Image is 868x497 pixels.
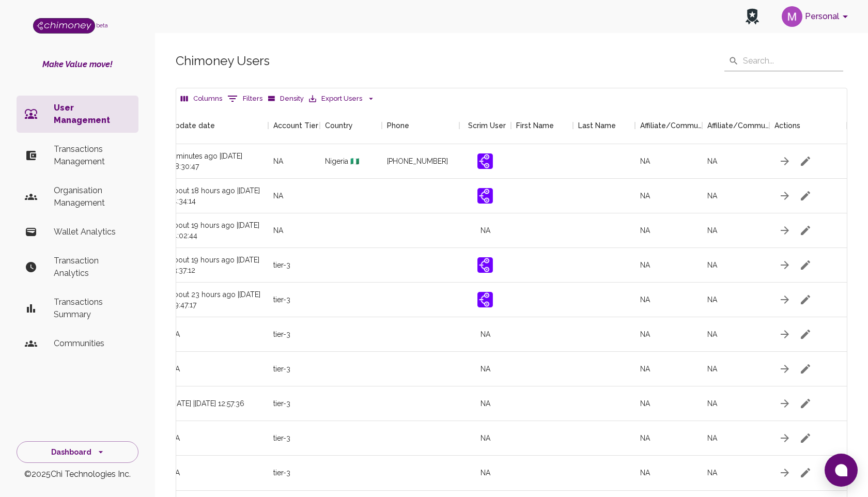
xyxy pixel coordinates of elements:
[635,107,702,144] div: Affiliate/Community
[165,248,268,283] div: about 19 hours ago | [DATE] 13:37:12
[459,213,511,248] div: NA
[635,248,702,283] div: NA
[702,144,769,179] div: NA
[165,456,268,490] div: NA
[516,107,554,144] div: First Name
[459,386,511,421] div: NA
[306,91,377,107] button: Export Users
[54,296,130,321] p: Transactions Summary
[774,107,800,144] div: Actions
[743,51,843,71] input: Search...
[268,179,320,213] div: NA
[635,386,702,421] div: NA
[96,22,108,28] span: beta
[702,283,769,317] div: NA
[459,456,511,490] div: NA
[165,107,268,144] div: Update date
[165,421,268,456] div: NA
[702,107,769,144] div: Affiliate/Community ID
[477,292,493,307] img: favicon.ico
[635,283,702,317] div: NA
[387,107,409,144] div: Phone
[511,107,573,144] div: First Name
[468,107,506,144] div: Scrim User
[477,153,493,169] img: favicon.ico
[640,107,702,144] div: Affiliate/Community
[165,317,268,352] div: NA
[825,454,858,487] button: Open chat window
[265,91,306,107] button: Density
[635,213,702,248] div: NA
[782,6,802,27] img: avatar
[778,3,856,30] button: account of current user
[578,107,616,144] div: Last Name
[769,107,847,144] div: Actions
[635,144,702,179] div: NA
[33,18,95,34] img: Logo
[707,107,769,144] div: Affiliate/Community ID
[459,352,511,386] div: NA
[165,386,268,421] div: [DATE] | [DATE] 12:57:36
[165,179,268,213] div: about 18 hours ago | [DATE] 14:34:14
[165,144,268,179] div: 4 minutes ago | [DATE] 08:30:47
[702,456,769,490] div: NA
[54,102,130,127] p: User Management
[635,317,702,352] div: NA
[268,144,320,179] div: NA
[573,107,635,144] div: Last Name
[165,352,268,386] div: NA
[477,257,493,273] img: favicon.ico
[176,53,270,69] h5: Chimoney Users
[459,317,511,352] div: NA
[382,107,459,144] div: Phone
[54,226,130,238] p: Wallet Analytics
[320,107,382,144] div: Country
[54,255,130,279] p: Transaction Analytics
[325,107,353,144] div: Country
[54,143,130,168] p: Transactions Management
[225,90,265,107] button: Show filters
[273,107,318,144] div: Account Tier
[165,283,268,317] div: about 23 hours ago | [DATE] 09:47:17
[635,179,702,213] div: NA
[268,107,320,144] div: Account Tier
[268,213,320,248] div: NA
[702,352,769,386] div: NA
[635,352,702,386] div: NA
[54,337,130,350] p: Communities
[170,107,215,144] div: Update date
[702,179,769,213] div: NA
[477,188,493,204] img: favicon.ico
[702,317,769,352] div: NA
[268,352,320,386] div: tier-3
[268,386,320,421] div: tier-3
[165,213,268,248] div: about 19 hours ago | [DATE] 14:02:44
[268,317,320,352] div: tier-3
[387,156,448,166] div: +2348126955352
[268,283,320,317] div: tier-3
[702,386,769,421] div: NA
[635,456,702,490] div: NA
[54,184,130,209] p: Organisation Management
[268,421,320,456] div: tier-3
[178,91,225,107] button: Select columns
[702,213,769,248] div: NA
[320,144,382,179] div: Nigeria 🇳🇬
[459,421,511,456] div: NA
[702,248,769,283] div: NA
[268,248,320,283] div: tier-3
[459,107,511,144] div: Scrim User
[635,421,702,456] div: NA
[17,441,138,463] button: Dashboard
[268,456,320,490] div: tier-3
[702,421,769,456] div: NA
